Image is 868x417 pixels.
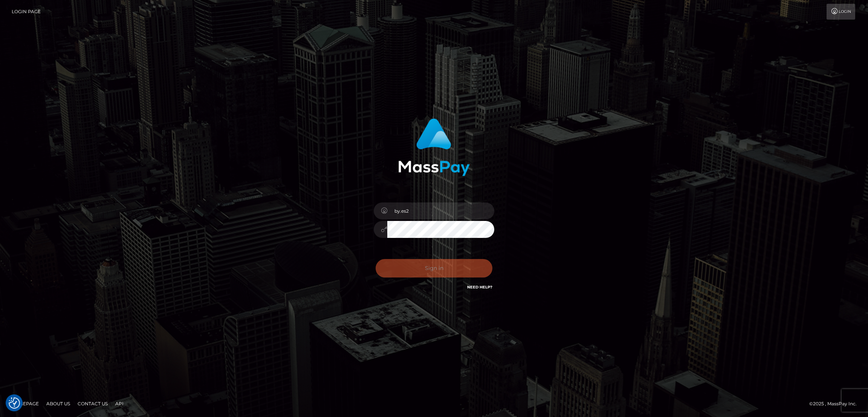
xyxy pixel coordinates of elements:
a: Contact Us [75,398,111,409]
img: Revisit consent button [9,397,20,409]
img: MassPay Login [398,118,470,176]
a: Login Page [12,4,41,20]
a: About Us [43,398,73,409]
button: Consent Preferences [9,397,20,409]
a: Login [827,4,855,20]
a: Homepage [8,398,42,409]
a: API [112,398,127,409]
div: © 2025 , MassPay Inc. [809,400,862,408]
input: Username... [387,202,494,219]
a: Need Help? [467,285,492,290]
